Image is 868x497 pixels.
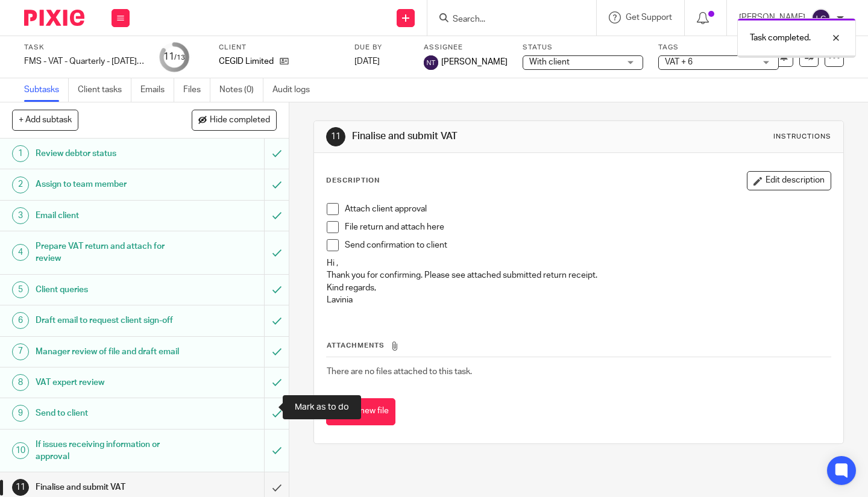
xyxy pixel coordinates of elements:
p: CEGID Limited [219,55,274,67]
button: Edit description [747,171,831,190]
a: Notes (0) [219,78,263,102]
div: 9 [12,405,29,422]
div: 1 [12,145,29,162]
div: 11 [12,479,29,496]
h1: If issues receiving information or approval [36,436,180,466]
label: Client [219,43,339,52]
p: Hi , [327,257,831,269]
a: Client tasks [78,78,131,102]
h1: Draft email to request client sign-off [36,311,180,330]
p: Task completed. [750,32,811,44]
div: FMS - VAT - Quarterly - May - July, 2025 [24,55,145,67]
span: [DATE] [354,57,380,66]
button: Attach new file [326,398,395,425]
label: Due by [354,43,409,52]
div: 8 [12,374,29,391]
a: Subtasks [24,78,69,102]
button: Hide completed [192,110,277,130]
div: Instructions [773,132,831,142]
h1: Assign to team member [36,175,180,193]
span: Attachments [327,342,385,349]
span: [PERSON_NAME] [441,56,508,68]
div: 5 [12,281,29,298]
div: 2 [12,177,29,193]
div: 4 [12,244,29,261]
p: File return and attach here [345,221,831,233]
img: svg%3E [424,55,438,70]
div: 3 [12,207,29,224]
h1: VAT expert review [36,374,180,392]
h1: Review debtor status [36,145,180,163]
div: 6 [12,312,29,329]
h1: Finalise and submit VAT [352,130,605,143]
h1: Finalise and submit VAT [36,478,180,496]
h1: Send to client [36,404,180,422]
span: With client [529,58,570,66]
p: Description [326,176,380,186]
div: 7 [12,343,29,360]
label: Task [24,43,145,52]
a: Files [183,78,210,102]
h1: Prepare VAT return and attach for review [36,237,180,268]
div: 11 [326,127,345,146]
h1: Email client [36,207,180,225]
p: Lavinia [327,294,831,306]
label: Assignee [424,43,508,52]
span: VAT + 6 [665,58,693,66]
h1: Manager review of file and draft email [36,343,180,361]
div: 11 [163,50,185,64]
img: svg%3E [811,8,831,28]
p: Attach client approval [345,203,831,215]
p: Thank you for confirming. Please see attached submitted return receipt. [327,269,831,281]
button: + Add subtask [12,110,78,130]
img: Pixie [24,10,84,26]
a: Emails [140,78,174,102]
span: There are no files attached to this task. [327,367,472,376]
a: Audit logs [272,78,319,102]
p: Send confirmation to client [345,239,831,251]
h1: Client queries [36,281,180,299]
div: 10 [12,442,29,459]
p: Kind regards, [327,282,831,294]
div: FMS - VAT - Quarterly - [DATE] - [DATE] [24,55,145,67]
small: /13 [174,54,185,61]
span: Hide completed [210,116,270,125]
